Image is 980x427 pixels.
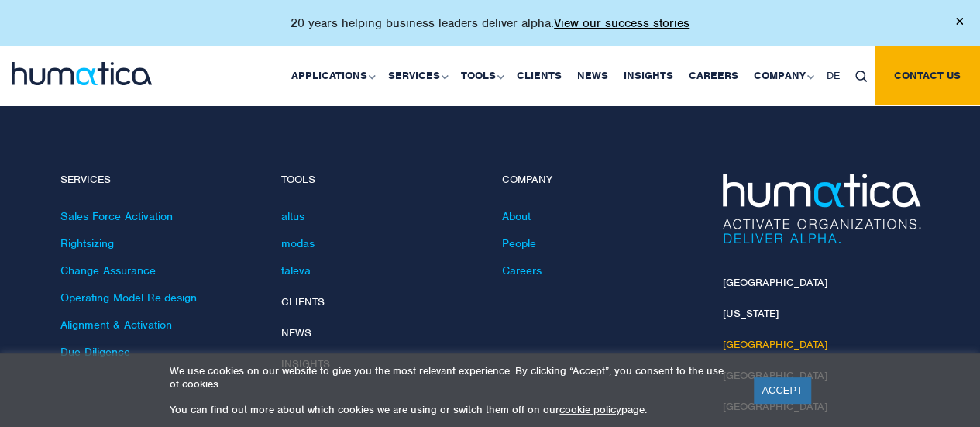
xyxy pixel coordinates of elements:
[60,345,130,359] a: Due Diligence
[281,236,315,250] a: modas
[502,236,536,250] a: People
[380,46,453,105] a: Services
[875,46,980,105] a: Contact us
[281,174,479,187] h4: Tools
[819,46,848,105] a: DE
[12,62,152,85] img: logo
[60,209,173,223] a: Sales Force Activation
[284,46,380,105] a: Applications
[502,174,700,187] h4: Company
[60,236,114,250] a: Rightsizing
[616,46,681,105] a: Insights
[60,318,172,332] a: Alignment & Activation
[170,403,734,416] p: You can find out more about which cookies we are using or switch them off on our page.
[509,46,569,105] a: Clients
[723,276,827,289] a: [GEOGRAPHIC_DATA]
[554,15,689,31] a: View our success stories
[453,46,509,105] a: Tools
[60,291,197,305] a: Operating Model Re-design
[723,338,827,351] a: [GEOGRAPHIC_DATA]
[281,263,311,277] a: taleva
[60,263,156,277] a: Change Assurance
[681,46,746,105] a: Careers
[723,307,779,320] a: [US_STATE]
[746,46,819,105] a: Company
[502,209,531,223] a: About
[855,71,867,82] img: search_icon
[60,174,258,187] h4: Services
[281,295,325,308] a: Clients
[281,326,311,339] a: News
[170,364,734,391] p: We use cookies on our website to give you the most relevant experience. By clicking “Accept”, you...
[723,174,920,243] img: Humatica
[569,46,616,105] a: News
[559,403,621,416] a: cookie policy
[827,69,840,82] span: DE
[502,263,542,277] a: Careers
[281,209,304,223] a: altus
[754,377,810,403] a: ACCEPT
[291,15,689,31] p: 20 years helping business leaders deliver alpha.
